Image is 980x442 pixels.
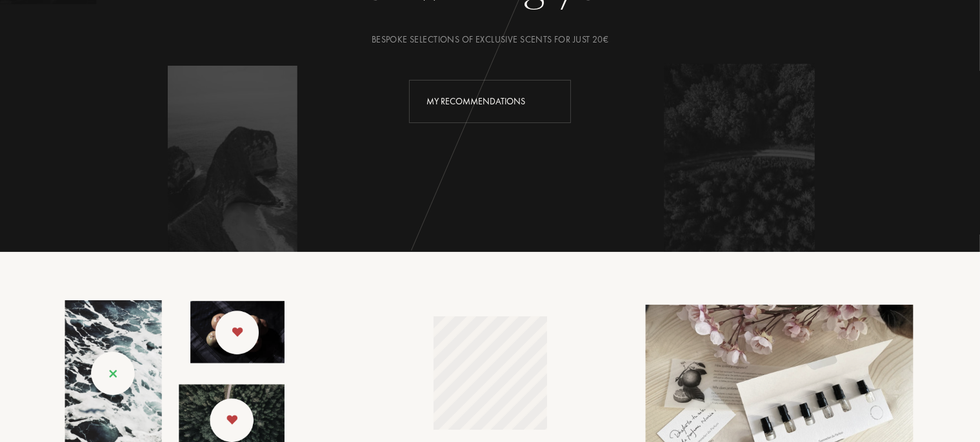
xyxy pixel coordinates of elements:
div: My Recommendations [409,80,571,123]
div: Bespoke selections of exclusive scents for just 20€ [55,33,926,46]
a: My Recommendationsanimation [399,80,581,123]
div: animation [539,88,565,113]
